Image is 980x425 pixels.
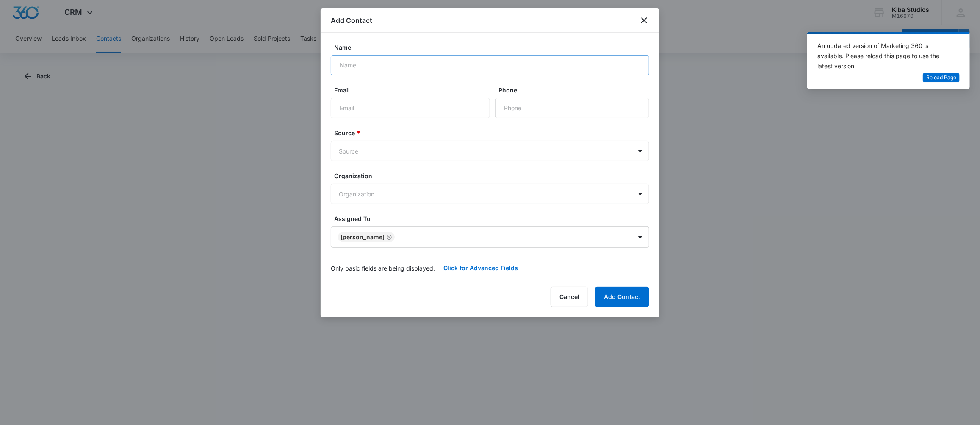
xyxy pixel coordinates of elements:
input: Email [331,98,490,118]
label: Email [334,86,493,95]
p: Only basic fields are being displayed. [331,264,435,273]
label: Source [334,129,653,137]
label: Assigned To [334,214,653,223]
label: Organization [334,171,653,180]
button: Cancel [551,287,588,307]
div: [PERSON_NAME] [341,234,385,240]
button: close [639,15,649,25]
input: Phone [495,98,649,118]
button: Click for Advanced Fields [435,258,526,278]
input: Name [331,55,649,75]
div: An updated version of Marketing 360 is available. Please reload this page to use the latest version! [817,41,950,71]
div: Remove Molly Deutsch [385,234,392,240]
label: Name [334,43,653,52]
span: Reload Page [926,74,956,82]
h1: Add Contact [331,15,372,25]
button: Add Contact [595,287,649,307]
label: Phone [498,86,653,95]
